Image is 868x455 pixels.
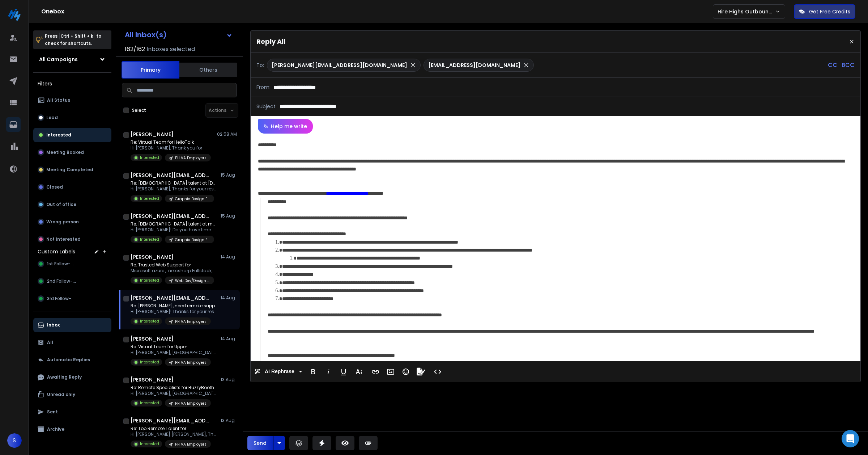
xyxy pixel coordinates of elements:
[140,359,159,365] p: Interested
[131,350,217,355] p: Hi [PERSON_NAME], [GEOGRAPHIC_DATA] to meet
[131,212,210,220] h1: [PERSON_NAME][EMAIL_ADDRESS][DOMAIN_NAME]
[131,145,211,151] p: Hi [PERSON_NAME], Thank you for
[256,37,285,47] p: Reply All
[131,186,217,192] p: Hi [PERSON_NAME], Thanks for your response!
[140,319,159,324] p: Interested
[131,385,217,391] p: Re: Remote Specialists for BuzzyBooth
[33,387,111,402] button: Unread only
[175,196,210,202] p: Graphic Design Employers
[221,213,237,219] p: 15 Aug
[33,422,111,437] button: Archive
[221,377,237,383] p: 13 Aug
[131,172,210,179] h1: [PERSON_NAME][EMAIL_ADDRESS][DOMAIN_NAME]
[46,167,93,173] p: Meeting Completed
[131,131,174,138] h1: [PERSON_NAME]
[46,149,84,155] p: Meeting Booked
[146,45,195,54] h3: Inboxes selected
[131,268,214,274] p: Microsoft azure , .netcsharp Fullstack,
[263,368,296,375] span: AI Rephrase
[399,365,413,379] button: Emoticons
[47,296,77,302] span: 3rd Follow-up
[794,4,855,19] button: Get Free Credits
[122,61,179,79] button: Primary
[175,278,210,283] p: Web Dev/Design Employers
[47,392,75,397] p: Unread only
[414,365,428,379] button: Signature
[7,433,22,448] button: S
[306,365,320,379] button: Bold (Ctrl+B)
[131,253,174,261] h1: [PERSON_NAME]
[46,202,76,207] p: Out of office
[125,31,167,38] h1: All Inbox(s)
[131,221,217,227] p: Re: [DEMOGRAPHIC_DATA] talent at mobilads?
[47,409,58,415] p: Sent
[428,62,520,69] p: [EMAIL_ADDRESS][DOMAIN_NAME]
[46,219,79,225] p: Wrong person
[33,291,111,306] button: 3rd Follow-up
[221,254,237,260] p: 14 Aug
[33,370,111,384] button: Awaiting Reply
[7,7,22,22] img: logo
[33,318,111,332] button: Inbox
[131,417,210,424] h1: [PERSON_NAME][EMAIL_ADDRESS][DOMAIN_NAME]
[217,131,237,137] p: 02:58 AM
[828,61,837,69] p: CC
[175,401,207,406] p: PH VA Employers
[33,93,111,108] button: All Status
[221,336,237,342] p: 14 Aug
[131,309,217,315] p: Hi [PERSON_NAME]! Thanks for your response!
[33,232,111,247] button: Not Interested
[47,426,64,432] p: Archive
[33,353,111,367] button: Automatic Replies
[131,376,174,383] h1: [PERSON_NAME]
[47,374,82,380] p: Awaiting Reply
[33,215,111,229] button: Wrong person
[256,103,277,110] p: Subject:
[46,236,81,242] p: Not Interested
[119,28,238,42] button: All Inbox(s)
[33,145,111,160] button: Meeting Booked
[175,360,207,365] p: PH VA Employers
[33,128,111,142] button: Interested
[33,180,111,194] button: Closed
[131,180,217,186] p: Re: [DEMOGRAPHIC_DATA] talent at [DOMAIN_NAME]?
[131,335,174,342] h1: [PERSON_NAME]
[431,365,444,379] button: Code View
[272,62,407,69] p: [PERSON_NAME][EMAIL_ADDRESS][DOMAIN_NAME]
[131,262,214,268] p: Re: Trusted Web Support for
[718,8,775,15] p: Hire Highs Outbound Engine
[39,56,78,63] h1: All Campaigns
[125,45,145,54] span: 162 / 162
[47,278,78,284] span: 2nd Follow-up
[140,237,159,242] p: Interested
[59,32,94,40] span: Ctrl + Shift + k
[221,172,237,178] p: 15 Aug
[221,418,237,424] p: 13 Aug
[140,278,159,283] p: Interested
[33,52,111,67] button: All Campaigns
[140,196,159,201] p: Interested
[842,430,859,447] div: Open Intercom Messenger
[140,441,159,447] p: Interested
[46,132,71,138] p: Interested
[131,303,217,309] p: Re: [PERSON_NAME], need remote support?
[253,365,303,379] button: AI Rephrase
[369,365,382,379] button: Insert Link (Ctrl+K)
[132,108,146,113] label: Select
[179,62,237,78] button: Others
[131,139,211,145] p: Re: Virtual Team for HelloTalk
[352,365,366,379] button: More Text
[337,365,350,379] button: Underline (Ctrl+U)
[46,115,58,121] p: Lead
[33,335,111,350] button: All
[131,431,217,437] p: Hi [PERSON_NAME] [PERSON_NAME], Thank you for
[221,295,237,301] p: 14 Aug
[175,442,207,447] p: PH VA Employers
[47,97,70,103] p: All Status
[38,248,75,255] h3: Custom Labels
[33,163,111,177] button: Meeting Completed
[258,119,313,134] button: Help me write
[809,8,850,15] p: Get Free Credits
